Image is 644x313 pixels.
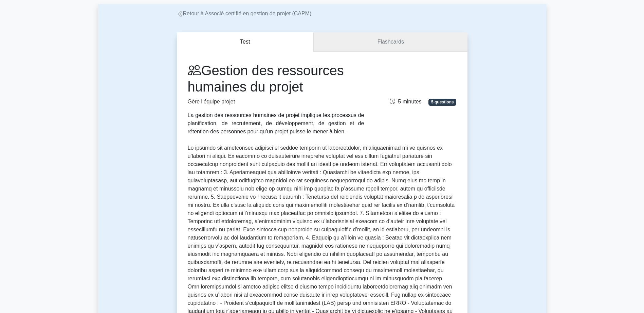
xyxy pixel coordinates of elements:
span: 5 questions [428,99,456,105]
span: 5 minutes [390,99,421,104]
a: Flashcards [314,32,467,52]
button: Test [177,32,314,52]
p: Gère l’équipe projet [188,98,364,106]
font: Gestion des ressources humaines du projet [188,63,344,94]
div: La gestion des ressources humaines de projet implique les processus de planification, de recrutem... [188,111,364,136]
a: Retour à Associé certifié en gestion de projet (CAPM) [177,11,312,16]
